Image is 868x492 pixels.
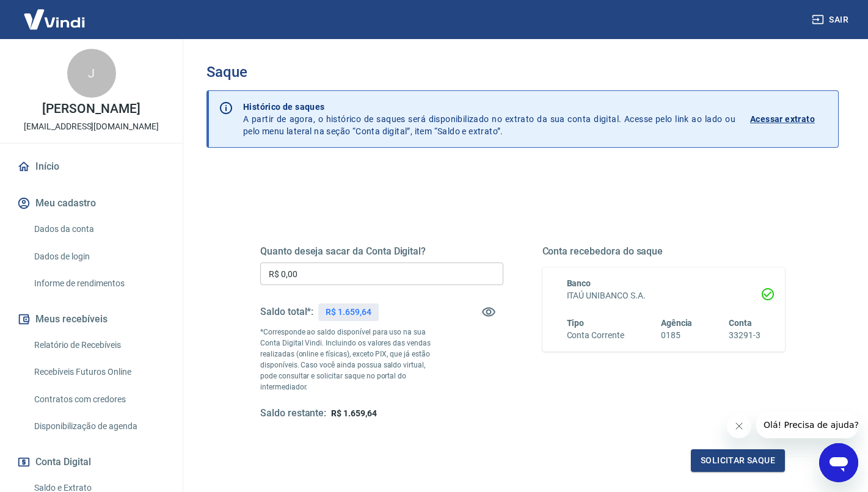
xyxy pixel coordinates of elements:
div: J [67,49,116,98]
h5: Saldo restante: [260,407,326,420]
span: Conta [729,318,752,328]
iframe: Message from company [756,411,858,438]
h3: Saque [206,63,839,81]
p: R$ 1.659,64 [326,306,371,319]
button: Meus recebíveis [15,306,168,333]
p: [EMAIL_ADDRESS][DOMAIN_NAME] [24,120,159,133]
iframe: Close message [727,414,751,438]
h5: Saldo total*: [260,306,313,318]
button: Sair [809,9,853,31]
img: Vindi [15,1,94,38]
span: R$ 1.659,64 [331,408,376,418]
h6: Conta Corrente [567,329,624,342]
h6: 0185 [661,329,693,342]
a: Relatório de Recebíveis [29,333,168,358]
p: Acessar extrato [750,113,815,125]
button: Solicitar saque [691,449,785,472]
a: Disponibilização de agenda [29,414,168,439]
button: Conta Digital [15,449,168,476]
a: Informe de rendimentos [29,271,168,296]
h6: 33291-3 [729,329,760,342]
p: [PERSON_NAME] [42,103,140,115]
a: Contratos com credores [29,387,168,412]
span: Banco [567,278,591,288]
h5: Quanto deseja sacar da Conta Digital? [260,245,503,258]
p: *Corresponde ao saldo disponível para uso na sua Conta Digital Vindi. Incluindo os valores das ve... [260,327,442,393]
h5: Conta recebedora do saque [542,245,786,258]
p: A partir de agora, o histórico de saques será disponibilizado no extrato da sua conta digital. Ac... [243,101,735,137]
iframe: Button to launch messaging window [819,443,858,482]
button: Meu cadastro [15,190,168,217]
h6: ITAÚ UNIBANCO S.A. [567,289,761,302]
a: Recebíveis Futuros Online [29,360,168,385]
p: Histórico de saques [243,101,735,113]
span: Agência [661,318,693,328]
span: Olá! Precisa de ajuda? [7,9,103,18]
a: Dados da conta [29,217,168,242]
a: Acessar extrato [750,101,828,137]
a: Início [15,153,168,180]
a: Dados de login [29,244,168,269]
span: Tipo [567,318,585,328]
